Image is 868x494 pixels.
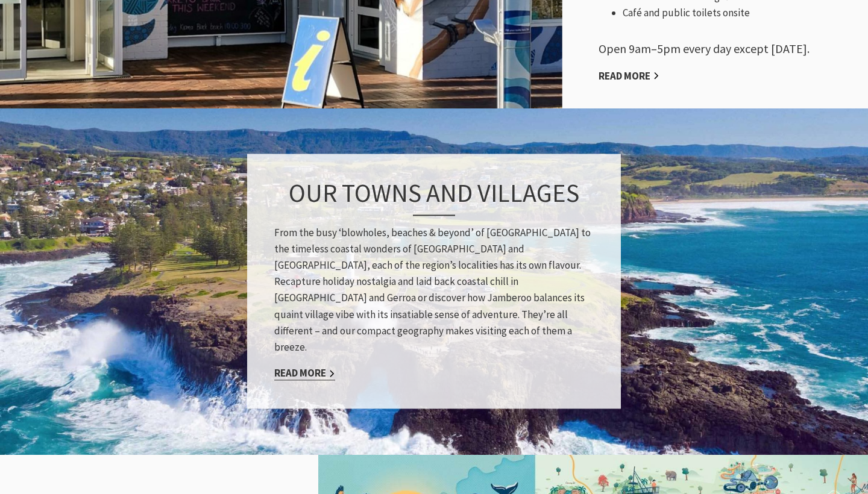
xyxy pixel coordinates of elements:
span: From the busy ‘blowholes, beaches & beyond’ of [GEOGRAPHIC_DATA] to the timeless coastal wonders ... [274,226,591,354]
a: Read More [599,69,659,83]
a: Read More [274,367,335,381]
h5: Open 9am–5pm every day except [DATE]. [599,42,856,56]
li: Café and public toilets onsite [623,5,856,21]
h3: Our towns and villages [274,178,594,216]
